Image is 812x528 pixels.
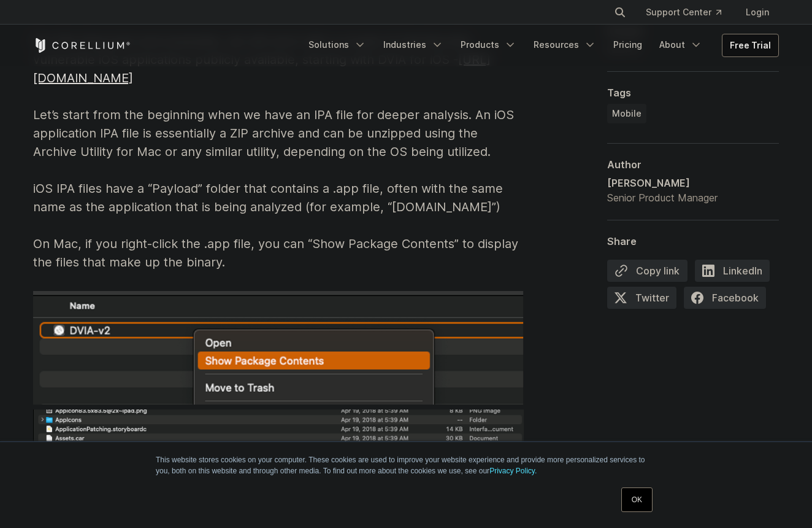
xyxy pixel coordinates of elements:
img: DVIA-v2, Show package contents [33,291,524,404]
span: Twitter [607,287,676,309]
a: Twitter [607,287,684,314]
div: [PERSON_NAME] [607,176,718,190]
a: Solutions [301,34,373,56]
a: Login [736,1,779,23]
a: Mobile [607,104,646,123]
a: Products [453,34,524,56]
button: Search [609,1,631,23]
div: Share [607,235,779,247]
p: This website stores cookies on your computer. These cookies are used to improve your website expe... [156,454,656,476]
div: Senior Product Manager [607,190,718,205]
span: Mobile [612,107,642,120]
div: Tags [607,87,779,99]
a: LinkedIn [695,260,777,287]
span: LinkedIn [695,260,770,282]
a: Support Center [636,1,731,23]
a: Pricing [606,34,649,56]
button: Copy link [607,260,688,282]
div: Author [607,158,779,171]
a: Privacy Policy. [489,467,537,475]
span: Facebook [684,287,766,309]
a: About [652,34,710,56]
div: Navigation Menu [301,34,779,57]
a: Facebook [684,287,773,314]
a: Free Trial [722,34,778,56]
div: Navigation Menu [599,1,779,23]
a: Corellium Home [33,38,131,53]
a: OK [621,487,653,512]
a: Resources [526,34,603,56]
a: Industries [376,34,451,56]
